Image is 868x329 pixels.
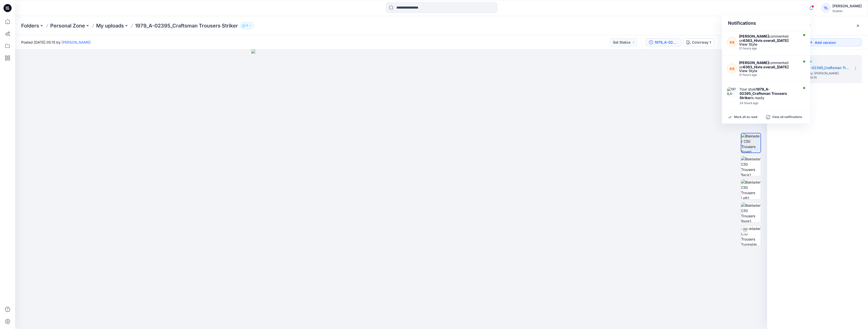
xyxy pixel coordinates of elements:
[741,133,761,153] img: Blaklader C50 Trousers Front1
[856,24,860,28] button: Close
[783,38,862,46] button: Add version
[739,69,798,73] div: View Style
[743,38,789,43] strong: 6363_Hivis overall_[DATE]
[646,38,681,46] button: 1979_A-02395_Craftsman Trousers Striker
[741,226,761,246] img: Blaklader C50 Trousers Turntable
[739,61,798,69] div: commented on
[135,22,238,29] p: 1979_A-02395_Craftsman Trousers Striker
[740,87,787,100] strong: 1979_A-02395_Craftsman Trousers Striker
[743,65,789,69] strong: 6363_Hivis overall_[DATE]
[739,34,769,38] strong: [PERSON_NAME]
[799,71,849,76] span: Posted by: Tharindu Lakmal Perera
[741,156,761,176] img: Blaklader C50 Trousers Back1
[692,40,711,45] div: Colorway 1
[821,4,830,13] div: TL
[739,47,798,50] div: Tuesday, September 23, 2025 08:19
[740,87,798,100] div: Your style is ready
[772,115,802,119] p: View all notifications
[655,40,678,45] div: 1979_A-02395_Craftsman Trousers Striker
[799,76,849,79] span: [DATE] 05:15
[727,37,737,47] div: KS
[739,43,798,46] div: View Style
[251,49,531,329] img: eyJhbGciOiJIUzI1NiIsImtpZCI6IjAiLCJzbHQiOiJzZXMiLCJ0eXAiOiJKV1QifQ.eyJkYXRhIjp7InR5cGUiOiJzdG9yYW...
[739,61,769,65] strong: [PERSON_NAME]
[62,40,91,44] a: [PERSON_NAME]
[21,22,39,29] a: Folders
[683,38,714,46] button: Colorway 1
[799,65,849,71] h5: 1979_A-02395_Craftsman Trousers Striker
[741,180,761,199] img: Blaklader C50 Trousers Left1
[21,40,91,45] span: Posted [DATE] 05:15 by
[832,3,862,9] div: [PERSON_NAME]
[722,16,810,31] div: Notifications
[739,73,798,77] div: Tuesday, September 23, 2025 08:18
[246,23,248,28] p: 1
[240,22,254,29] button: 1
[50,22,85,29] a: Personal Zone
[739,34,798,43] div: commented on
[734,115,757,119] p: Mark all as read
[741,203,761,222] img: Blaklader C50 Trousers Right1
[96,22,124,29] a: My uploads
[832,9,862,13] div: Guston
[727,64,737,74] div: KS
[727,87,737,97] img: 1979_A-02395_Craftsman Trousers Striker
[740,101,798,105] div: Tuesday, September 23, 2025 05:17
